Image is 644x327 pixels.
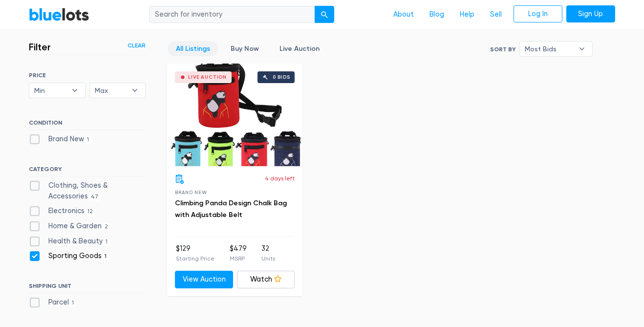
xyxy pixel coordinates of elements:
label: Parcel [29,297,77,308]
span: 1 [84,136,92,144]
a: Watch [237,271,295,288]
a: Sell [482,5,510,24]
span: Most Bids [525,42,574,56]
h6: PRICE [29,72,146,79]
label: Electronics [29,206,96,217]
span: 12 [85,208,96,216]
a: Live Auction 0 bids [167,64,302,166]
h3: Filter [29,41,51,53]
p: MSRP [230,254,247,263]
h6: CATEGORY [29,166,146,176]
span: 47 [88,193,102,201]
a: Blog [422,5,452,24]
h6: CONDITION [29,119,146,130]
a: BlueLots [29,7,89,22]
span: 1 [103,238,111,246]
li: $129 [176,243,215,263]
p: 4 days left [265,174,295,183]
label: Health & Beauty [29,236,111,247]
label: Sort By [490,45,515,54]
li: 32 [261,243,275,263]
span: Max [95,83,127,98]
span: 1 [102,253,110,261]
a: Clear [128,41,146,50]
a: About [386,5,422,24]
span: Brand New [175,190,207,195]
b: ▾ [125,83,145,98]
div: Live Auction [188,75,227,80]
label: Clothing, Shoes & Accessories [29,180,146,201]
a: Sign Up [566,5,615,23]
span: 1 [69,299,77,307]
p: Starting Price [176,254,215,263]
div: 0 bids [273,75,290,80]
label: Home & Garden [29,221,111,232]
a: Live Auction [271,41,328,56]
li: $479 [230,243,247,263]
b: ▾ [572,42,592,56]
p: Units [261,254,275,263]
b: ▾ [64,83,85,98]
label: Brand New [29,134,92,145]
span: 2 [102,223,111,231]
h6: SHIPPING UNIT [29,283,146,293]
input: Search for inventory [149,6,315,23]
a: All Listings [168,41,218,56]
a: Help [452,5,482,24]
a: Log In [514,5,562,23]
label: Sporting Goods [29,251,110,262]
a: Climbing Panda Design Chalk Bag with Adjustable Belt [175,199,287,219]
span: Min [34,83,66,98]
a: View Auction [175,271,233,288]
a: Buy Now [222,41,267,56]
